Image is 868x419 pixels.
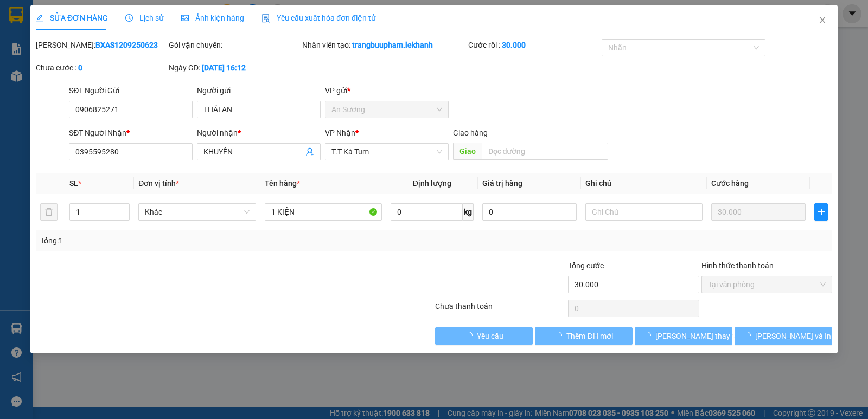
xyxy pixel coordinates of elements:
span: kg [463,203,474,221]
span: Đơn vị tính [138,179,179,188]
span: Khác [145,204,249,220]
span: Lịch sử [125,14,164,22]
span: picture [181,14,189,22]
div: An Sương [127,9,220,22]
div: 30.000 [125,70,221,85]
div: VP gửi [325,85,449,96]
span: SL [69,179,78,188]
div: Người nhận [197,127,321,139]
span: Tổng cước [568,261,604,270]
button: [PERSON_NAME] thay đổi [635,327,732,345]
div: SĐT Người Gửi [69,85,193,96]
button: [PERSON_NAME] và In [735,327,832,345]
div: 0976810459 [127,35,220,50]
span: clock-circle [125,14,133,22]
div: LAB PHÚC HÂN [127,22,220,35]
div: Cước rồi : [468,39,599,51]
span: CC : [125,73,141,84]
span: Giá trị hàng [482,179,522,188]
div: Ngày GD: [169,62,299,74]
span: Giao hàng [453,128,488,137]
span: loading [743,332,755,339]
div: SĐT Người Nhận [69,127,193,139]
span: Tại văn phòng [708,276,826,293]
div: 0338545852 [9,48,119,63]
b: trangbuupham.lekhanh [352,41,433,49]
span: VP Nhận [325,128,355,137]
input: VD: Bàn, Ghế [265,203,382,221]
span: SỬA ĐƠN HÀNG [36,14,108,22]
input: Ghi Chú [585,203,703,221]
b: [DATE] 16:12 [202,63,246,72]
span: Nhận: [127,10,153,22]
div: NK VIỆT MỸ [9,35,119,48]
b: 0 [78,63,82,72]
span: close [818,16,827,24]
button: delete [40,203,58,221]
span: Ảnh kiện hàng [181,14,244,22]
div: Người gửi [197,85,321,96]
span: [PERSON_NAME] thay đổi [655,330,742,342]
button: plus [814,203,828,221]
div: Gói vận chuyển: [169,39,299,51]
span: Thêm ĐH mới [566,330,612,342]
span: loading [465,332,477,339]
img: icon [261,14,270,23]
button: Yêu cầu [435,327,533,345]
div: [PERSON_NAME]: [36,39,167,51]
button: Thêm ĐH mới [535,327,633,345]
b: BXAS1209250623 [95,41,158,49]
div: Nhân viên tạo: [302,39,467,51]
div: BX [GEOGRAPHIC_DATA] [9,9,119,35]
span: Gửi: [9,10,26,22]
div: Chưa thanh toán [434,300,567,319]
span: [PERSON_NAME] và In [755,330,831,342]
b: 30.000 [502,41,526,49]
span: plus [815,208,827,216]
span: Tên hàng [265,179,300,188]
span: Yêu cầu [477,330,503,342]
span: An Sương [331,101,442,118]
label: Hình thức thanh toán [701,261,774,270]
span: edit [36,14,43,22]
span: loading [643,332,655,339]
span: loading [554,332,566,339]
span: Cước hàng [711,179,749,188]
input: 0 [711,203,806,221]
input: Dọc đường [482,143,609,160]
div: Chưa cước : [36,62,167,74]
th: Ghi chú [581,173,707,194]
span: Giao [453,143,482,160]
span: T.T Kà Tum [331,144,442,160]
span: user-add [305,147,314,156]
span: Định lượng [413,179,451,188]
div: Tổng: 1 [40,235,336,247]
button: Close [807,5,838,36]
span: Yêu cầu xuất hóa đơn điện tử [261,14,376,22]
